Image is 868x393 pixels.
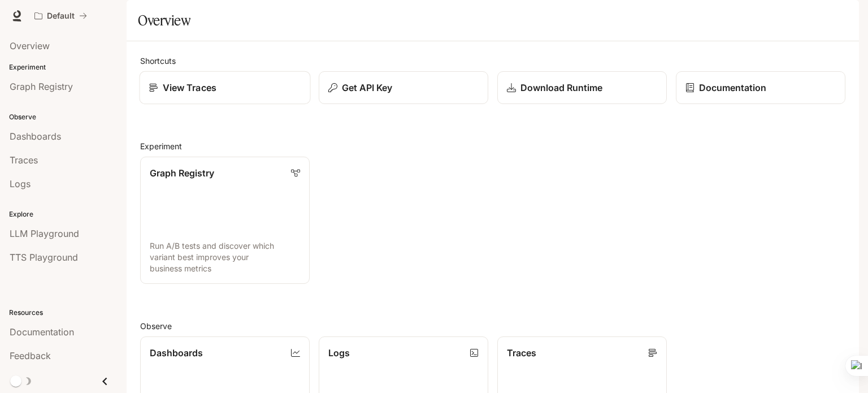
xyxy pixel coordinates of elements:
[150,346,203,360] p: Dashboards
[342,81,392,94] p: Get API Key
[328,346,350,360] p: Logs
[699,81,766,94] p: Documentation
[507,346,536,360] p: Traces
[497,71,667,104] a: Download Runtime
[150,240,300,274] p: Run A/B tests and discover which variant best improves your business metrics
[140,320,845,332] h2: Observe
[47,11,75,21] p: Default
[140,157,310,284] a: Graph RegistryRun A/B tests and discover which variant best improves your business metrics
[29,5,92,27] button: All workspaces
[140,140,845,152] h2: Experiment
[676,71,845,104] a: Documentation
[138,9,190,32] h1: Overview
[319,71,488,104] button: Get API Key
[150,166,214,180] p: Graph Registry
[140,55,845,67] h2: Shortcuts
[163,81,216,94] p: View Traces
[140,71,311,105] a: View Traces
[520,81,602,94] p: Download Runtime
